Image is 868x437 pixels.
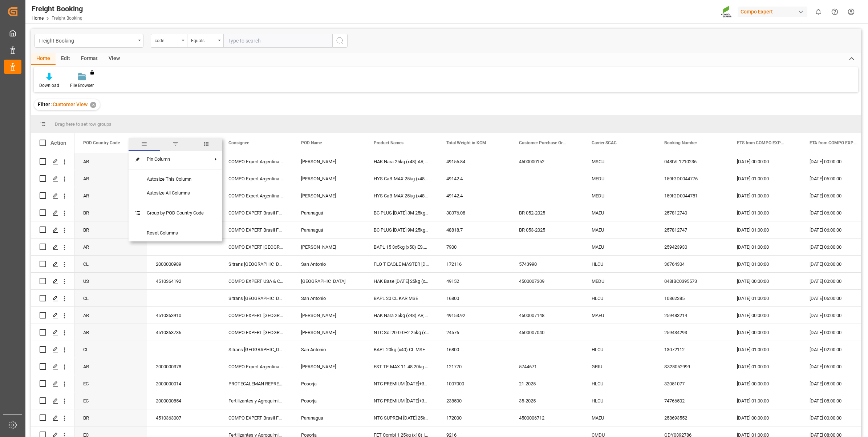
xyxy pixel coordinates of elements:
[583,358,656,375] div: GRIU
[728,238,801,255] div: [DATE] 01:00:00
[220,409,292,426] div: COMPO EXPERT Brasil Fert. Ltda
[147,409,220,426] div: 4510363007
[220,307,292,324] div: COMPO EXPERT [GEOGRAPHIC_DATA] SRL
[292,341,365,358] div: San Antonio
[220,204,292,221] div: COMPO EXPERT Brasil Fert. Ltda, CE_BRASIL
[583,341,656,358] div: HLCU
[583,170,656,187] div: MEDU
[220,256,292,272] div: Sitrans [GEOGRAPHIC_DATA]
[50,140,66,146] div: Action
[728,204,801,221] div: [DATE] 01:00:00
[583,273,656,289] div: MEDU
[31,341,74,358] div: Press SPACE to select this row.
[220,273,292,289] div: COMPO EXPERT USA & Canada, Inc
[55,121,111,127] span: Drag here to set row groups
[583,307,656,324] div: MAEU
[728,375,801,392] div: [DATE] 00:00:00
[292,307,365,324] div: [PERSON_NAME]
[31,375,74,392] div: Press SPACE to select this row.
[292,238,365,255] div: [PERSON_NAME]
[728,290,801,306] div: [DATE] 01:00:00
[365,153,438,170] div: HAK Nara 25kg (x48) AR,GR,RS,TR MSE UN [PERSON_NAME] 18-18-18 25kg (x48) INT MSE
[31,153,74,170] div: Press SPACE to select this row.
[147,358,220,375] div: 2000000378
[141,206,210,220] span: Group by POD Country Code
[664,140,697,145] span: Booking Number
[74,392,147,409] div: EC
[510,409,583,426] div: 4500006712
[220,170,292,187] div: COMPO Expert Argentina SRL, Producto Elabora
[147,392,220,409] div: 2000000854
[510,204,583,221] div: BR 052-2025
[38,36,135,45] div: Freight Booking
[365,238,438,255] div: BAPL 15 3x5kg (x50) ES,PT,IT
[31,358,74,375] div: Press SPACE to select this row.
[292,375,365,392] div: Posorja
[510,221,583,238] div: BR 053-2025
[365,221,438,238] div: BC PLUS [DATE] 9M 25kg (x42) WW
[583,204,656,221] div: MAEU
[74,324,147,341] div: AR
[728,409,801,426] div: [DATE] 00:00:00
[510,307,583,324] div: 4500007148
[147,307,220,324] div: 4510363910
[220,221,292,238] div: COMPO EXPERT Brasil Fert. Ltda, CE_BRASIL
[656,204,728,221] div: 257812740
[141,152,210,166] span: Pin Column
[74,238,147,255] div: AR
[728,170,801,187] div: [DATE] 01:00:00
[220,375,292,392] div: PROTECALEMAN REPRESENTACIONES, Químicas PROTEC S.A.
[438,375,510,392] div: 1007000
[656,170,728,187] div: 159IGD0044776
[374,140,403,145] span: Product Names
[220,187,292,204] div: COMPO Expert Argentina SRL, Producto Elabora
[292,392,365,409] div: Posorja
[728,256,801,272] div: [DATE] 01:00:00
[220,238,292,255] div: COMPO EXPERT [GEOGRAPHIC_DATA] SRL, Centro 3956
[187,34,223,48] button: open menu
[31,187,74,204] div: Press SPACE to select this row.
[292,256,365,272] div: San Antonio
[292,221,365,238] div: Paranaguá
[656,221,728,238] div: 257812747
[292,324,365,341] div: [PERSON_NAME]
[656,341,728,358] div: 13072112
[583,153,656,170] div: MSCU
[438,170,510,187] div: 49142.4
[365,324,438,341] div: NTC Sol 20-0-0+2 25kg (x48) INT MSE
[38,101,53,107] span: Filter :
[656,409,728,426] div: 258693552
[656,238,728,255] div: 259423930
[510,375,583,392] div: 21-2025
[656,358,728,375] div: S328052999
[74,204,147,221] div: BR
[223,34,332,48] input: Type to search
[365,290,438,306] div: BAPL 20 CL KAR MSE
[438,409,510,426] div: 172000
[31,204,74,221] div: Press SPACE to select this row.
[31,238,74,256] div: Press SPACE to select this row.
[220,324,292,341] div: COMPO EXPERT [GEOGRAPHIC_DATA] SRL
[332,34,348,48] button: search button
[141,226,210,240] span: Reset Columns
[728,324,801,341] div: [DATE] 00:00:00
[365,307,438,324] div: HAK Nara 25kg (x48) AR,GR,RS,TR MSE UN;[PERSON_NAME] 18-18-18 25kg (x48) INT MSE [PERSON_NAME] 18...
[292,273,365,289] div: [GEOGRAPHIC_DATA]
[56,53,76,65] div: Edit
[656,273,728,289] div: 048IBC0395573
[31,290,74,307] div: Press SPACE to select this row.
[74,187,147,204] div: AR
[74,375,147,392] div: EC
[32,16,44,21] a: Home
[74,170,147,187] div: AR
[301,140,322,145] span: POD Name
[365,358,438,375] div: EST TE-MAX 11-48 20kg (x45) ES, PT MTO
[438,204,510,221] div: 30376.08
[31,256,74,273] div: Press SPACE to select this row.
[519,140,568,145] span: Customer Purchase Order Numbers
[35,34,143,48] button: open menu
[74,358,147,375] div: AR
[438,256,510,272] div: 172116
[583,409,656,426] div: MAEU
[31,392,74,409] div: Press SPACE to select this row.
